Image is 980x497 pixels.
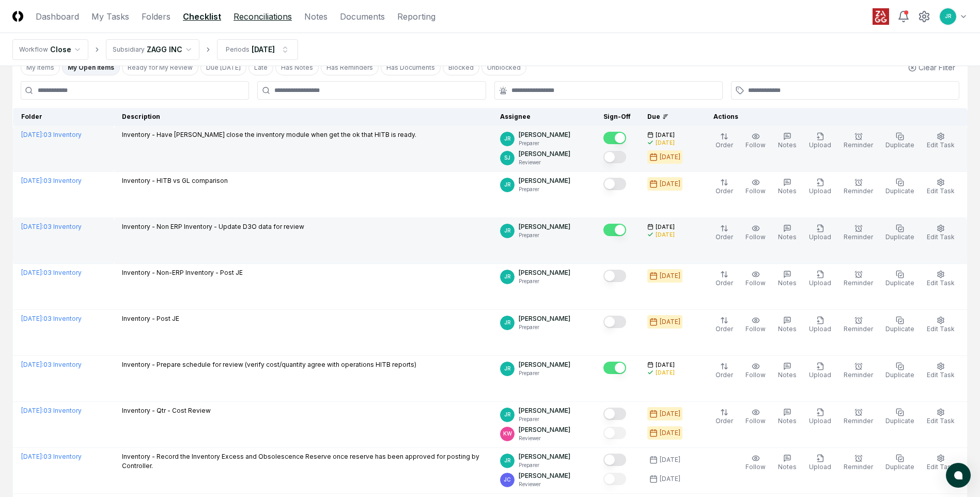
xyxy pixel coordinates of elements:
[656,131,675,139] span: [DATE]
[844,141,873,149] span: Reminder
[743,268,768,290] button: Follow
[21,269,82,276] a: [DATE]:03 Inventory
[62,60,120,75] button: My Open Items
[660,428,680,438] div: [DATE]
[122,314,179,323] p: Inventory - Post JE
[745,463,766,471] span: Follow
[925,360,957,382] button: Edit Task
[807,452,833,474] button: Upload
[885,279,914,287] span: Duplicate
[844,371,873,379] span: Reminder
[844,417,873,425] span: Reminder
[504,476,511,484] span: JC
[519,185,570,193] p: Preparer
[807,222,833,244] button: Upload
[603,224,626,236] button: Mark complete
[883,222,916,244] button: Duplicate
[21,453,43,460] span: [DATE] :
[660,474,680,484] div: [DATE]
[713,130,735,152] button: Order
[713,360,735,382] button: Order
[91,10,129,23] a: My Tasks
[660,271,680,281] div: [DATE]
[885,187,914,195] span: Duplicate
[21,131,82,138] a: [DATE]:03 Inventory
[519,369,570,377] p: Preparer
[519,130,570,139] p: [PERSON_NAME]
[21,315,43,322] span: [DATE] :
[113,45,145,54] div: Subsidiary
[603,178,626,190] button: Mark complete
[883,360,916,382] button: Duplicate
[885,417,914,425] span: Duplicate
[21,177,82,184] a: [DATE]:03 Inventory
[21,315,82,322] a: [DATE]:03 Inventory
[842,222,875,244] button: Reminder
[519,425,570,434] p: [PERSON_NAME]
[519,176,570,185] p: [PERSON_NAME]
[504,411,511,418] span: JR
[776,406,799,428] button: Notes
[304,10,328,23] a: Notes
[842,130,875,152] button: Reminder
[776,314,799,336] button: Notes
[519,434,570,442] p: Reviewer
[656,223,675,231] span: [DATE]
[925,222,957,244] button: Edit Task
[883,130,916,152] button: Duplicate
[603,408,626,420] button: Mark complete
[519,471,570,480] p: [PERSON_NAME]
[656,361,675,369] span: [DATE]
[713,406,735,428] button: Order
[807,314,833,336] button: Upload
[873,8,889,25] img: ZAGG logo
[21,223,43,230] span: [DATE] :
[519,480,570,488] p: Reviewer
[713,314,735,336] button: Order
[883,406,916,428] button: Duplicate
[842,268,875,290] button: Reminder
[519,323,570,331] p: Preparer
[715,233,733,241] span: Order
[743,360,768,382] button: Follow
[809,463,831,471] span: Upload
[809,141,831,149] span: Upload
[809,325,831,333] span: Upload
[885,463,914,471] span: Duplicate
[927,233,955,241] span: Edit Task
[519,268,570,277] p: [PERSON_NAME]
[519,222,570,231] p: [PERSON_NAME]
[844,463,873,471] span: Reminder
[519,277,570,285] p: Preparer
[743,130,768,152] button: Follow
[715,141,733,149] span: Order
[807,360,833,382] button: Upload
[603,316,626,328] button: Mark complete
[12,39,298,60] nav: breadcrumb
[603,454,626,466] button: Mark complete
[927,141,955,149] span: Edit Task
[715,279,733,287] span: Order
[122,268,243,277] p: Inventory - Non-ERP Inventory - Post JE
[183,10,221,23] a: Checklist
[21,361,82,368] a: [DATE]:03 Inventory
[122,406,211,415] p: Inventory - Qtr - Cost Review
[595,108,639,126] th: Sign-Off
[603,270,626,282] button: Mark complete
[660,179,680,189] div: [DATE]
[226,45,250,54] div: Periods
[844,187,873,195] span: Reminder
[492,108,595,126] th: Assignee
[715,325,733,333] span: Order
[927,371,955,379] span: Edit Task
[778,187,797,195] span: Notes
[925,176,957,198] button: Edit Task
[778,325,797,333] span: Notes
[504,154,510,162] span: SJ
[660,152,680,162] div: [DATE]
[504,181,511,189] span: JR
[647,112,689,121] div: Due
[504,365,511,372] span: JR
[778,371,797,379] span: Notes
[713,176,735,198] button: Order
